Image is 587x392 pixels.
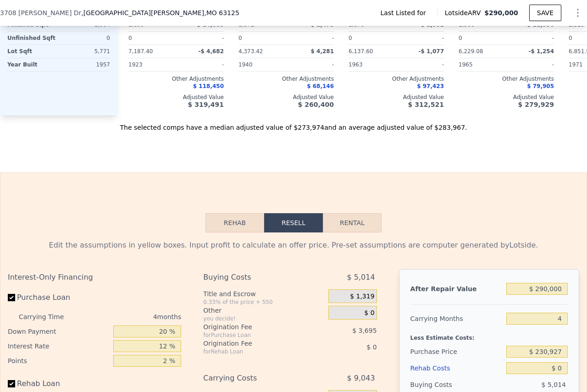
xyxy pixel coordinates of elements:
label: Rehab Loan [8,375,110,392]
div: 1923 [128,58,174,71]
div: 0 [61,32,110,44]
div: - [398,58,444,71]
div: Carrying Costs [203,370,305,386]
span: $ 3,695 [352,327,377,334]
span: $ 0 [366,343,377,351]
div: - [178,32,224,44]
span: -$ 4,682 [199,48,224,55]
div: Title and Escrow [203,289,324,298]
div: After Repair Value [410,281,503,297]
button: Rehab [205,213,264,232]
span: 0 [128,35,132,41]
div: Purchase Price [410,343,503,360]
div: Adjusted Value [128,94,224,101]
div: - [178,58,224,71]
span: 6,229.08 [459,48,483,55]
span: -$ 1,254 [529,48,554,55]
div: 4 months [82,309,181,324]
button: Resell [264,213,323,232]
div: - [288,58,334,71]
div: - [508,32,554,44]
span: $ 118,450 [193,83,224,89]
span: $ 0 [364,309,374,317]
span: 6,137.60 [349,48,373,55]
div: you decide! [203,315,324,322]
div: Other Adjustments [349,75,444,83]
div: Other Adjustments [238,75,334,83]
button: SAVE [529,5,561,21]
span: , MO 63125 [204,9,239,17]
span: 0 [459,35,462,41]
div: Other Adjustments [459,75,554,83]
div: Buying Costs [203,269,305,286]
span: $ 5,014 [347,269,375,286]
span: , [GEOGRAPHIC_DATA][PERSON_NAME] [81,8,239,17]
div: Interest Rate [8,339,110,353]
span: $ 260,400 [298,101,334,108]
div: Adjusted Value [459,94,554,101]
span: $ 97,423 [417,83,444,89]
div: 1940 [238,58,284,71]
div: 1965 [459,58,504,71]
div: Origination Fee [203,322,305,331]
div: for Purchase Loan [203,331,305,339]
div: Edit the assumptions in yellow boxes. Input profit to calculate an offer price. Pre-set assumptio... [8,240,579,251]
span: 0 [349,35,352,41]
div: - [288,32,334,44]
button: Rental [323,213,382,232]
div: Down Payment [8,324,110,339]
span: $ 319,491 [188,101,224,108]
span: 0 [238,35,242,41]
div: Points [8,353,110,368]
div: Origination Fee [203,339,305,348]
span: 0 [569,35,572,41]
div: Lot Sqft [7,45,57,58]
div: Adjusted Value [349,94,444,101]
button: Show Options [569,4,587,22]
span: $ 312,521 [408,101,444,108]
span: $ 68,146 [307,83,334,89]
div: 0.33% of the price + 550 [203,298,324,306]
div: - [398,32,444,44]
div: Rehab Costs [410,360,503,376]
div: Carrying Months [410,310,503,327]
span: $ 5,014 [542,381,566,388]
span: $ 79,905 [527,83,554,89]
label: Purchase Loan [8,289,110,306]
div: Carrying Time [19,309,78,324]
input: Rehab Loan [8,380,15,387]
div: Interest-Only Financing [8,269,181,286]
div: Other Adjustments [128,75,224,83]
span: Lotside ARV [445,8,484,17]
span: 7,187.40 [128,48,153,55]
div: 5,771 [61,45,110,58]
span: 4,373.42 [238,48,263,55]
div: - [508,58,554,71]
div: 1963 [349,58,394,71]
span: $ 279,929 [518,101,554,108]
div: Other [203,306,324,315]
span: Last Listed for [381,8,430,17]
span: $ 9,043 [347,370,375,386]
span: $ 1,319 [350,293,374,301]
input: Purchase Loan [8,294,15,301]
div: Less Estimate Costs: [410,327,568,343]
div: Unfinished Sqft [7,32,57,44]
span: -$ 1,077 [419,48,444,55]
span: $ 4,281 [311,48,334,55]
div: 1957 [61,58,110,71]
div: Adjusted Value [238,94,334,101]
div: Year Built [7,58,57,71]
span: $290,000 [484,9,518,17]
div: for Rehab Loan [203,348,305,355]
